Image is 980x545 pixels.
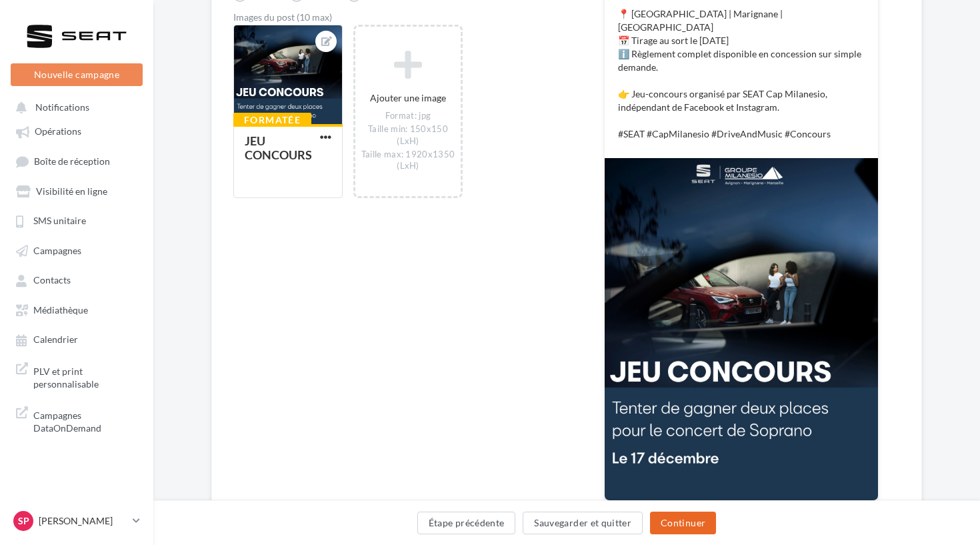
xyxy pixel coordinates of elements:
span: Médiathèque [33,304,88,316]
a: Sp [PERSON_NAME] [11,508,143,534]
a: Visibilité en ligne [8,179,145,203]
div: Formatée [233,113,311,127]
span: Visibilité en ligne [36,185,107,197]
a: Contacts [8,267,145,292]
span: Calendrier [33,334,78,346]
span: SMS unitaire [33,215,86,227]
span: Opérations [35,126,81,137]
div: JEU CONCOURS [245,133,312,162]
a: PLV et print personnalisable [8,357,145,396]
a: Médiathèque [8,298,145,322]
button: Étape précédente [417,512,516,534]
span: Contacts [33,275,71,286]
a: Calendrier [8,327,145,351]
span: PLV et print personnalisable [33,362,137,391]
div: Images du post (10 max) [233,13,583,22]
a: Campagnes [8,238,145,262]
span: Sp [18,514,29,528]
p: [PERSON_NAME] [39,514,127,528]
button: Nouvelle campagne [11,63,143,86]
a: Campagnes DataOnDemand [8,401,145,440]
button: Continuer [650,512,716,534]
span: Notifications [35,101,89,113]
a: Opérations [8,119,145,143]
span: Boîte de réception [34,155,110,167]
span: Campagnes DataOnDemand [33,406,137,435]
a: Boîte de réception [8,149,145,173]
button: Sauvegarder et quitter [523,512,643,534]
span: Campagnes [33,245,81,256]
a: SMS unitaire [8,208,145,232]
